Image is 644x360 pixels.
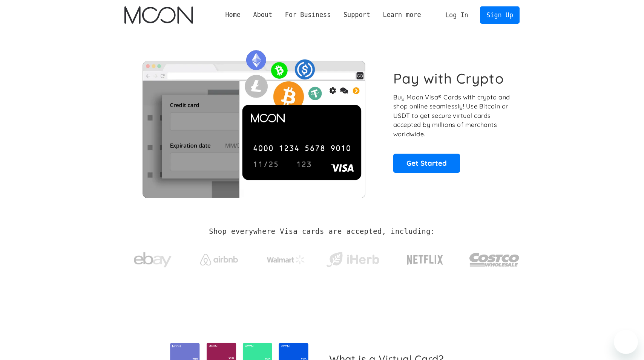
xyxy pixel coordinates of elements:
div: For Business [279,10,337,20]
div: Learn more [377,10,428,20]
div: For Business [285,10,331,20]
div: Support [343,10,370,20]
h1: Pay with Crypto [393,70,504,87]
iframe: Button to launch messaging window [614,330,638,354]
a: Netflix [391,243,459,273]
a: Costco [469,238,520,278]
a: Log In [439,7,474,23]
div: Learn more [383,10,421,20]
img: Netflix [406,250,444,269]
a: Sign Up [480,6,519,23]
p: Buy Moon Visa® Cards with crypto and shop online seamlessly! Use Bitcoin or USDT to get secure vi... [393,93,511,139]
a: Airbnb [191,246,247,269]
a: Walmart [258,248,314,268]
a: Home [219,10,247,20]
a: home [124,6,193,24]
a: ebay [124,241,181,276]
a: iHerb [325,243,381,273]
img: Moon Logo [124,6,193,24]
img: Walmart [267,255,305,264]
div: About [253,10,273,20]
img: iHerb [325,250,381,270]
img: Costco [469,246,520,274]
h2: Shop everywhere Visa cards are accepted, including: [209,227,435,236]
img: Airbnb [200,254,238,265]
a: Get Started [393,154,460,172]
div: Support [337,10,376,20]
img: Moon Cards let you spend your crypto anywhere Visa is accepted. [124,45,383,198]
div: About [247,10,279,20]
img: ebay [134,248,172,272]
